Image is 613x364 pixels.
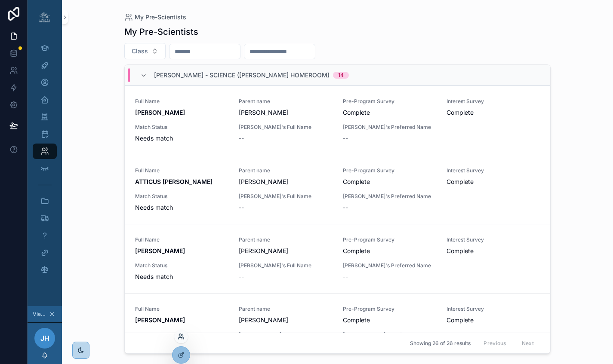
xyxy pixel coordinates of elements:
span: Pre-Program Survey [343,236,436,243]
span: JH [40,333,49,343]
span: Complete [447,316,540,324]
span: Match Status [135,262,228,269]
span: Parent name [239,98,332,105]
strong: [PERSON_NAME] [135,247,185,254]
span: Complete [447,247,540,255]
span: Full Name [135,236,228,243]
span: Parent name [239,236,332,243]
a: Full Name[PERSON_NAME]Parent name[PERSON_NAME]Pre-Program SurveyCompleteInterest SurveyCompleteMa... [125,86,550,155]
span: [PERSON_NAME]'s Preferred Name [343,124,436,131]
span: [PERSON_NAME]'s Preferred Name [343,193,436,200]
span: Needs match [135,203,228,212]
span: [PERSON_NAME] [239,177,332,186]
img: App logo [38,10,52,24]
span: [PERSON_NAME] [239,316,332,324]
span: -- [239,134,244,143]
span: [PERSON_NAME]'s Full Name [239,124,332,131]
span: Interest Survey [447,167,540,174]
span: Match Status [135,124,228,131]
span: -- [239,203,244,212]
span: My Pre-Scientists [135,13,186,21]
span: Needs match [135,134,228,143]
span: Needs match [135,272,228,281]
span: Interest Survey [447,98,540,105]
span: Complete [343,247,436,255]
span: Parent name [239,306,332,312]
a: My Pre-Scientists [124,13,186,21]
span: [PERSON_NAME]'s Full Name [239,331,332,338]
span: [PERSON_NAME] [239,108,332,117]
span: Complete [343,177,436,186]
span: Complete [343,316,436,324]
span: Pre-Program Survey [343,98,436,105]
span: -- [343,272,348,281]
span: Complete [447,108,540,117]
span: Complete [343,108,436,117]
span: Interest Survey [447,306,540,312]
span: Complete [447,177,540,186]
button: Select Button [124,43,166,59]
span: Pre-Program Survey [343,167,436,174]
span: [PERSON_NAME]'s Preferred Name [343,331,436,338]
a: Full Name[PERSON_NAME]Parent name[PERSON_NAME]Pre-Program SurveyCompleteInterest SurveyCompleteMa... [125,224,550,293]
a: Full NameATTICUS [PERSON_NAME]Parent name[PERSON_NAME]Pre-Program SurveyCompleteInterest SurveyCo... [125,155,550,224]
span: Class [132,47,148,55]
span: -- [239,272,244,281]
span: Full Name [135,306,228,312]
span: Interest Survey [447,236,540,243]
strong: ATTICUS [PERSON_NAME] [135,178,213,185]
span: -- [343,134,348,143]
span: Match Status [135,331,228,338]
h1: My Pre-Scientists [124,26,198,38]
div: 14 [338,72,344,79]
span: Viewing as [PERSON_NAME] [33,311,47,318]
span: Showing 26 of 26 results [410,340,471,347]
div: scrollable content [28,34,62,289]
span: Full Name [135,167,228,174]
span: [PERSON_NAME]'s Full Name [239,262,332,269]
span: Match Status [135,193,228,200]
span: [PERSON_NAME] - Science ([PERSON_NAME] Homeroom) [154,71,330,80]
span: Full Name [135,98,228,105]
strong: [PERSON_NAME] [135,316,185,324]
span: [PERSON_NAME]'s Preferred Name [343,262,436,269]
span: Pre-Program Survey [343,306,436,312]
a: Full Name[PERSON_NAME]Parent name[PERSON_NAME]Pre-Program SurveyCompleteInterest SurveyCompleteMa... [125,293,550,362]
span: -- [343,203,348,212]
span: [PERSON_NAME]'s Full Name [239,193,332,200]
strong: [PERSON_NAME] [135,109,185,116]
span: Parent name [239,167,332,174]
span: [PERSON_NAME] [239,247,332,255]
